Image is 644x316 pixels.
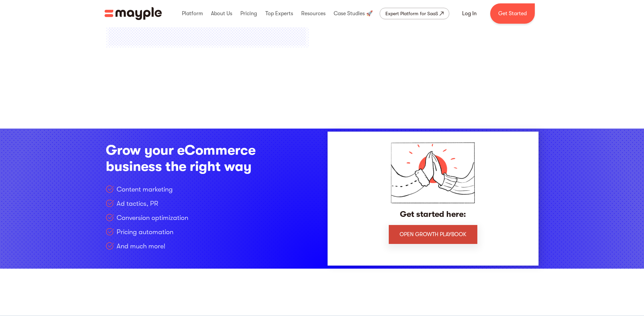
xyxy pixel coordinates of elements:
[454,5,485,22] a: Log In
[391,142,475,203] img: hight-five illustration
[106,185,114,193] img: checkbox icon
[117,227,173,237] div: Pricing automation
[264,3,295,24] div: Top Experts
[239,3,259,24] div: Pricing
[104,7,162,20] img: Mayple logo
[180,3,205,24] div: Platform
[389,225,477,244] a: open Growth Playbook
[117,213,188,223] div: Conversion optimization
[106,142,280,175] h2: Grow your eCommerce business the right way
[380,8,449,19] a: Expert Platform for SaaS
[104,7,162,20] a: home
[338,142,528,255] div: webflowSubscriberForm success
[106,199,114,207] img: checkbox icon
[117,199,158,208] div: Ad tactics, PR
[106,242,114,250] img: checkbox icon
[490,3,535,24] a: Get Started
[106,213,114,222] img: checkbox icon
[117,185,173,194] div: Content marketing
[117,242,165,251] div: And much more!
[209,3,234,24] div: About Us
[385,9,438,18] div: Expert Platform for SaaS
[300,3,327,24] div: Resources
[400,209,466,220] h5: Get started here:
[106,228,114,236] img: checkbox icon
